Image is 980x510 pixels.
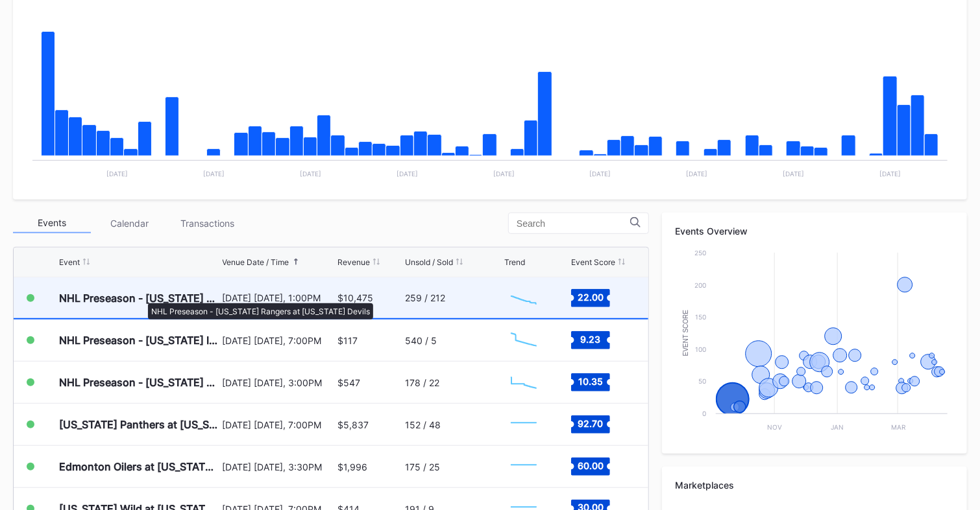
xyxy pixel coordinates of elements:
div: [US_STATE] Panthers at [US_STATE] Devils [59,418,219,431]
div: $117 [337,335,358,346]
div: Unsold / Sold [405,257,453,267]
text: [DATE] [300,170,321,178]
div: Events [13,213,91,233]
div: Marketplaces [675,480,954,491]
text: 9.23 [581,334,601,345]
div: Venue Date / Time [223,257,289,267]
div: 178 / 22 [405,377,439,388]
div: 152 / 48 [405,419,441,430]
input: Search [517,218,630,229]
text: 100 [695,345,706,353]
text: 200 [694,281,706,289]
svg: Chart title [504,282,543,314]
text: [DATE] [590,170,611,178]
div: NHL Preseason - [US_STATE] Capitals at [US_STATE] Devils (Split Squad) [59,376,219,389]
div: Revenue [337,257,370,267]
text: Mar [891,423,906,431]
div: [DATE] [DATE], 3:30PM [223,461,335,472]
svg: Chart title [504,324,543,356]
div: [DATE] [DATE], 3:00PM [223,377,335,388]
text: [DATE] [879,170,901,178]
div: $547 [337,377,360,388]
div: Trend [504,257,525,267]
div: 540 / 5 [405,335,437,346]
text: 150 [695,313,706,321]
svg: Chart title [675,246,954,441]
text: 60.00 [578,460,604,471]
text: [DATE] [397,170,418,178]
div: Event Score [571,257,615,267]
div: Edmonton Oilers at [US_STATE] Devils [59,460,219,473]
text: Nov [767,423,782,431]
text: [DATE] [203,170,225,178]
text: 22.00 [578,291,604,302]
text: [DATE] [493,170,515,178]
text: 50 [698,377,706,385]
text: [DATE] [106,170,128,178]
div: NHL Preseason - [US_STATE] Islanders at [US_STATE] Devils [59,334,219,347]
text: 250 [694,249,706,257]
div: [DATE] [DATE], 1:00PM [223,292,335,303]
div: Calendar [91,213,169,233]
div: NHL Preseason - [US_STATE] Rangers at [US_STATE] Devils [59,292,219,305]
div: [DATE] [DATE], 7:00PM [223,335,335,346]
svg: Chart title [504,450,543,483]
div: $5,837 [337,419,369,430]
div: $10,475 [337,292,373,303]
text: Jan [831,423,844,431]
text: 92.70 [578,418,604,429]
div: Event [59,257,80,267]
div: Transactions [169,213,247,233]
text: Event Score [683,310,690,356]
text: [DATE] [783,170,805,178]
svg: Chart title [504,408,543,441]
text: 0 [702,410,706,417]
div: $1,996 [337,461,367,472]
svg: Chart title [504,366,543,399]
div: [DATE] [DATE], 7:00PM [223,419,335,430]
div: 175 / 25 [405,461,440,472]
div: Events Overview [675,226,954,237]
div: 259 / 212 [405,292,445,303]
text: [DATE] [687,170,708,178]
text: 10.35 [578,376,603,387]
